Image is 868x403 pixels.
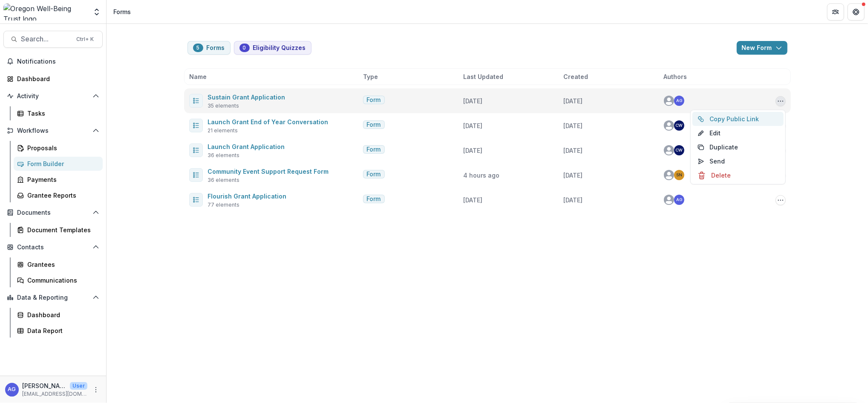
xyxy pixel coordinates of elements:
[676,198,682,202] div: Asta Garmon
[463,122,482,129] span: [DATE]
[676,173,682,177] div: Siri Ngai
[14,324,103,338] a: Data Report
[208,127,238,134] span: 21 elements
[91,385,101,395] button: More
[17,74,96,83] div: Dashboard
[208,168,329,175] a: Community Event Support Request Form
[14,157,103,171] a: Form Builder
[664,96,674,106] svg: avatar
[17,209,89,216] span: Documents
[234,41,311,55] button: Eligibility Quizzes
[208,176,240,184] span: 36 elements
[190,72,207,81] span: Name
[363,72,378,81] span: Type
[676,99,682,103] div: Asta Garmon
[664,170,674,180] svg: avatar
[3,206,103,219] button: Open Documents
[464,72,504,81] span: Last Updated
[367,96,381,104] span: Form
[110,6,134,18] nav: breadcrumb
[208,201,240,209] span: 77 elements
[564,172,583,179] span: [DATE]
[564,147,583,154] span: [DATE]
[367,121,381,128] span: Form
[27,143,96,152] div: Proposals
[196,45,200,51] span: 5
[776,96,786,106] button: Options
[27,260,96,269] div: Grantees
[3,240,103,254] button: Open Contacts
[463,196,482,204] span: [DATE]
[3,124,103,137] button: Open Workflows
[75,35,95,44] div: Ctrl + K
[17,244,89,251] span: Contacts
[243,45,246,51] span: 0
[3,55,103,68] button: Notifications
[14,308,103,322] a: Dashboard
[3,72,103,86] a: Dashboard
[14,141,103,155] a: Proposals
[91,3,103,20] button: Open entity switcher
[14,273,103,287] a: Communications
[27,159,96,168] div: Form Builder
[14,257,103,272] a: Grantees
[27,310,96,319] div: Dashboard
[27,225,96,234] div: Document Templates
[664,195,674,205] svg: avatar
[187,41,231,55] button: Forms
[463,147,482,154] span: [DATE]
[21,35,71,43] span: Search...
[664,145,674,155] svg: avatar
[17,93,89,100] span: Activity
[208,102,239,110] span: 35 elements
[564,97,583,105] span: [DATE]
[676,148,683,152] div: Cat Willett
[848,3,865,20] button: Get Help
[22,390,87,398] p: [EMAIL_ADDRESS][DOMAIN_NAME]
[17,127,89,134] span: Workflows
[70,382,87,390] p: User
[208,118,329,126] a: Launch Grant End of Year Conversation
[564,122,583,129] span: [DATE]
[17,58,99,65] span: Notifications
[17,294,89,301] span: Data & Reporting
[22,381,66,390] p: [PERSON_NAME]
[3,3,87,20] img: Oregon Well-Being Trust logo
[3,89,103,103] button: Open Activity
[564,196,583,204] span: [DATE]
[367,196,381,203] span: Form
[27,175,96,184] div: Payments
[664,72,687,81] span: Authors
[27,326,96,335] div: Data Report
[14,223,103,237] a: Document Templates
[27,276,96,285] div: Communications
[27,109,96,118] div: Tasks
[463,97,482,105] span: [DATE]
[564,72,588,81] span: Created
[737,41,787,55] button: New Form
[27,191,96,200] div: Grantee Reports
[14,172,103,187] a: Payments
[776,195,786,205] button: Options
[3,291,103,304] button: Open Data & Reporting
[14,106,103,120] a: Tasks
[113,7,131,16] div: Forms
[463,172,499,179] span: 4 hours ago
[367,171,381,178] span: Form
[208,193,287,200] a: Flourish Grant Application
[14,188,103,202] a: Grantee Reports
[208,152,240,159] span: 36 elements
[208,143,285,150] a: Launch Grant Application
[664,120,674,131] svg: avatar
[208,93,285,101] a: Sustain Grant Application
[676,123,683,128] div: Cat Willett
[827,3,844,20] button: Partners
[8,387,16,392] div: Asta Garmon
[3,31,103,48] button: Search...
[367,146,381,153] span: Form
